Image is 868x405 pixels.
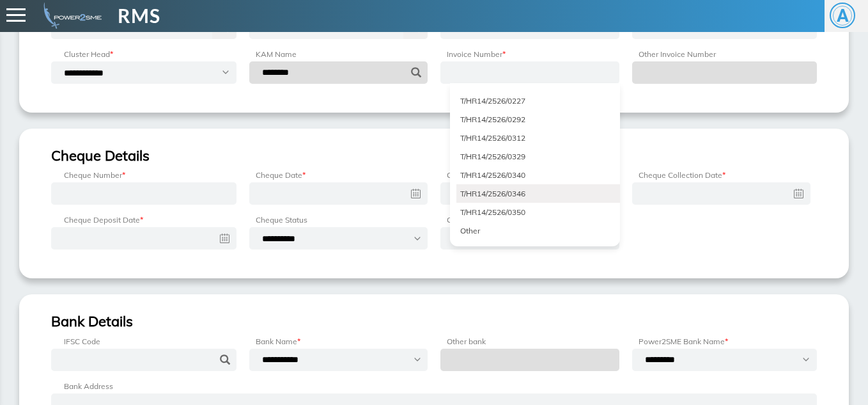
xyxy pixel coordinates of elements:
[38,3,102,29] img: admin
[456,203,620,221] li: T/HR14/2526/0350
[51,148,817,163] h3: Cheque Details
[456,129,620,147] li: T/HR14/2526/0312
[118,2,160,29] span: RMS
[456,166,620,184] li: T/HR14/2526/0340
[830,3,855,28] span: A
[456,91,620,110] li: T/HR14/2526/0227
[456,110,620,129] li: T/HR14/2526/0292
[456,184,620,203] li: T/HR14/2526/0346
[456,147,620,166] li: T/HR14/2526/0329
[51,314,817,329] h3: Bank Details
[456,221,620,240] li: Other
